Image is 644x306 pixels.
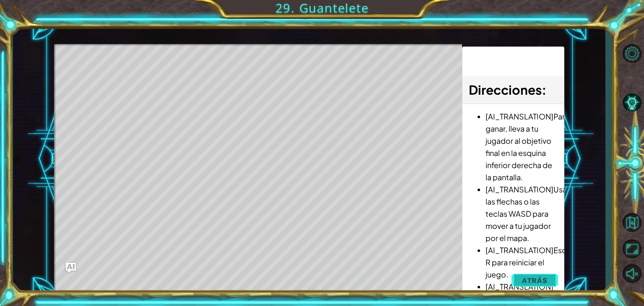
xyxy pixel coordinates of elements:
button: Pista AI [620,92,644,114]
a: Volver al Mapa [620,209,644,236]
button: Maximizar Navegador [620,238,644,260]
button: Ask AI [66,263,76,273]
h3: : [469,80,557,99]
li: [AI_TRANSLATION]Para ganar, lleva a tu jugador al objetivo final en la esquina inferior derecha d... [486,110,557,183]
button: Opciones del Nivel [620,42,644,65]
button: Activar sonido. [620,262,644,285]
li: [AI_TRANSLATION]Usa las flechas o las teclas WASD para mover a tu jugador por el mapa. [486,183,557,244]
button: Atrás [512,272,558,289]
button: Volver al Mapa [620,210,644,234]
li: [AI_TRANSLATION]Escribe R para reiniciar el juego. [486,244,557,280]
span: Atrás [522,276,548,285]
span: Direcciones [469,82,542,98]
